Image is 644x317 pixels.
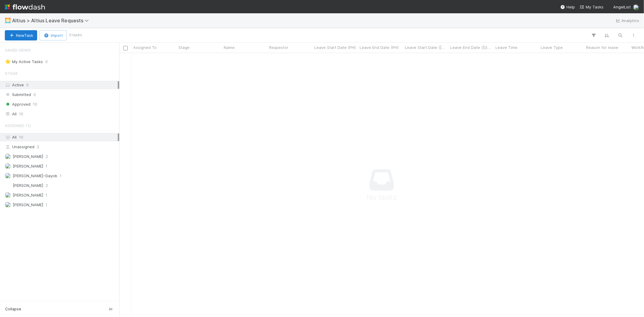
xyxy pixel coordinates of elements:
[46,153,48,160] span: 2
[33,101,37,108] span: 10
[615,17,639,24] a: Analytics
[19,135,23,139] span: 10
[5,133,118,141] div: All
[40,30,67,40] button: Import
[450,44,492,50] span: Leave End Date ([GEOGRAPHIC_DATA])
[5,306,21,312] span: Collapse
[46,201,47,209] span: 1
[123,46,128,50] input: Toggle All Rows Selected
[5,110,118,118] div: All
[37,143,39,151] span: 2
[360,44,399,50] span: Leave End Date (PH)
[495,44,517,50] span: Leave Time
[13,202,43,207] span: [PERSON_NAME]
[560,4,575,10] div: Help
[178,44,190,50] span: Stage
[5,202,11,208] img: avatar_cbf6e7c1-1692-464b-bc1b-b8582b2cbdce.png
[46,182,48,189] span: 2
[5,81,118,89] div: Active
[12,18,92,24] span: Altius > Altius Leave Requests
[5,163,11,169] img: avatar_1a1d5361-16dd-4910-a949-020dcd9f55a3.png
[133,44,157,50] span: Assigned To
[19,110,23,118] span: 10
[45,58,48,66] span: 0
[13,154,43,159] span: [PERSON_NAME]
[5,192,11,198] img: avatar_7d33b4c2-6dd7-4bf3-9761-6f087fa0f5c6.png
[34,91,36,98] span: 0
[5,182,11,188] img: avatar_8e0a024e-b700-4f9f-aecf-6f1e79dccd3c.png
[5,120,31,132] span: Assigned To
[46,191,47,199] span: 1
[5,101,30,108] span: Approved
[5,143,118,151] div: Unassigned
[5,2,45,12] img: logo-inverted-e16ddd16eac7371096b0.svg
[5,91,31,98] span: Submitted
[5,173,11,179] img: avatar_45aa71e2-cea6-4b00-9298-a0421aa61a2d.png
[13,193,43,197] span: [PERSON_NAME]
[633,4,639,10] img: avatar_5106bb14-94e9-4897-80de-6ae81081f36d.png
[224,44,235,50] span: Name
[69,32,82,38] small: 0 tasks
[5,30,37,40] button: NewTask
[580,4,604,10] a: My Tasks
[60,172,62,180] span: 1
[405,44,447,50] span: Leave Start Date ([GEOGRAPHIC_DATA])
[5,59,11,64] span: ⭐
[314,44,356,50] span: Leave Start Date (PH)
[586,44,618,50] span: Reason for leave
[13,164,43,168] span: [PERSON_NAME]
[5,153,11,159] img: avatar_d8fc9ee4-bd1b-4062-a2a8-84feb2d97839.png
[46,162,47,170] span: 1
[26,82,29,87] span: 0
[5,67,18,79] span: Stage
[5,44,31,56] span: Saved Views
[580,5,604,9] span: My Tasks
[13,183,43,188] span: [PERSON_NAME]
[269,44,288,50] span: Requestor
[13,173,57,178] span: [PERSON_NAME]-Gayob
[5,58,43,66] div: My Active Tasks
[541,44,563,50] span: Leave Type
[5,18,11,23] span: 🌅
[613,5,631,9] span: AngelList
